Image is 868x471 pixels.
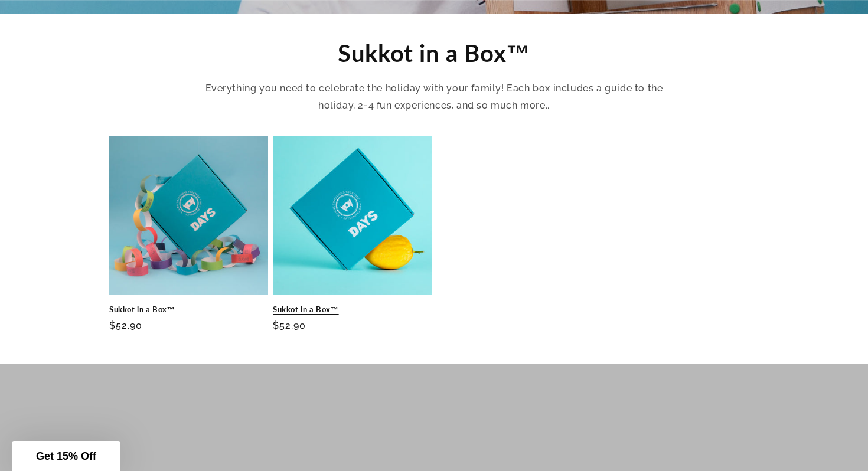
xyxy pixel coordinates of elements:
ul: Slider [109,136,759,343]
p: Everything you need to celebrate the holiday with your family! Each box includes a guide to the h... [204,80,664,115]
span: Sukkot in a Box™ [338,39,530,67]
a: Sukkot in a Box™ [273,305,432,315]
a: Sukkot in a Box™ [109,305,268,315]
span: Get 15% Off [36,450,96,462]
div: Get 15% Off [12,441,120,471]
